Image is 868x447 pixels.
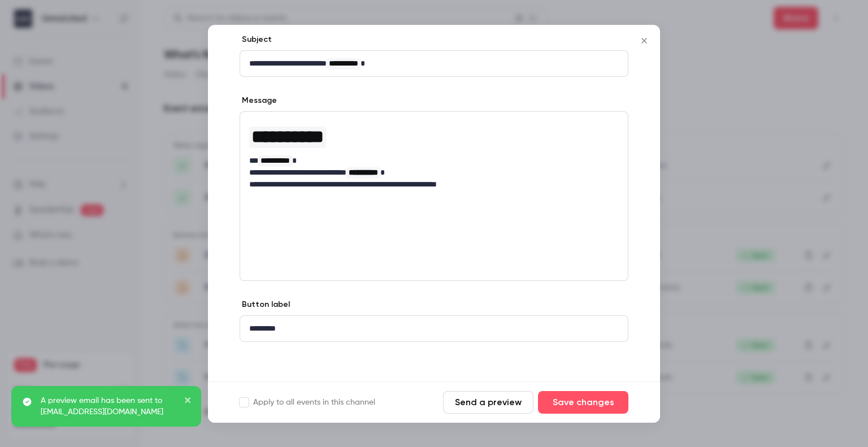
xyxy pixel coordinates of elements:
button: Send a preview [443,391,533,414]
button: Close [633,29,656,52]
button: Save changes [538,391,628,414]
label: Message [240,95,277,106]
div: editor [240,112,628,197]
label: Button label [240,299,290,310]
button: close [184,395,192,409]
div: editor [240,51,628,76]
label: Apply to all events in this channel [240,397,375,408]
label: Subject [240,34,272,45]
p: A preview email has been sent to [EMAIL_ADDRESS][DOMAIN_NAME] [41,395,176,418]
div: editor [240,316,628,341]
